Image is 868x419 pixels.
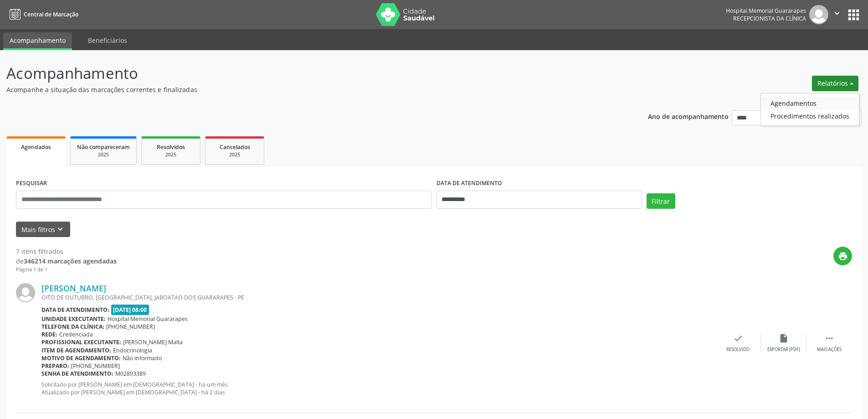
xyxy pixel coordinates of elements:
[779,333,789,343] i: insert_drive_file
[77,143,130,151] span: Não compareceram
[648,110,729,122] p: Ano de acompanhamento
[733,333,743,343] i: check
[838,251,848,261] i: print
[108,315,188,323] span: Hospital Memorial Guararapes
[148,151,194,158] div: 2025
[647,193,675,209] button: Filtrar
[767,347,800,353] div: Exportar (PDF)
[41,331,57,338] b: Rede:
[41,354,121,362] b: Motivo de agendamento:
[41,347,111,354] b: Item de agendamento:
[437,176,502,191] label: DATA DE ATENDIMENTO
[123,354,162,362] span: Não informado
[106,323,155,331] span: [PHONE_NUMBER]
[833,247,852,265] button: print
[41,294,715,301] div: OITO DE OUTUBRO, [GEOGRAPHIC_DATA], JABOATAO DOS GUARARAPES - PE
[824,333,834,343] i: 
[41,370,113,378] b: Senha de atendimento:
[212,151,257,158] div: 2025
[24,10,78,18] span: Central de Marcação
[157,143,185,151] span: Resolvidos
[71,362,120,370] span: [PHONE_NUMBER]
[77,151,130,158] div: 2025
[16,266,117,274] div: Página 1 de 1
[812,76,858,91] button: Relatórios
[726,347,750,353] div: Resolvido
[41,338,121,346] b: Profissional executante:
[16,176,47,191] label: PESQUISAR
[3,32,72,50] a: Acompanhamento
[16,247,117,256] div: 7 itens filtrados
[41,283,106,293] a: [PERSON_NAME]
[6,85,605,94] p: Acompanhe a situação das marcações correntes e finalizadas
[41,306,109,314] b: Data de atendimento:
[41,315,106,323] b: Unidade executante:
[761,109,859,122] a: Procedimentos realizados
[16,222,70,238] button: Mais filtroskeyboard_arrow_down
[123,338,183,346] span: [PERSON_NAME] Malta
[82,32,134,48] a: Beneficiários
[846,7,862,23] button: apps
[21,143,51,151] span: Agendados
[41,381,715,396] p: Solicitado por [PERSON_NAME] em [DEMOGRAPHIC_DATA] - há um mês Atualizado por [PERSON_NAME] em [D...
[16,256,117,266] div: de
[24,257,117,265] strong: 346214 marcações agendadas
[760,93,859,126] ul: Relatórios
[6,62,605,85] p: Acompanhamento
[41,362,69,370] b: Preparo:
[726,7,806,15] div: Hospital Memorial Guararapes
[113,347,152,354] span: Endocrinologia
[828,5,846,24] button: 
[809,5,828,24] img: img
[111,305,149,315] span: [DATE] 08:00
[59,331,93,338] span: Credenciada
[733,15,806,22] span: Recepcionista da clínica
[832,8,842,18] i: 
[761,97,859,109] a: Agendamentos
[817,347,842,353] div: Mais ações
[6,7,78,22] a: Central de Marcação
[115,370,146,378] span: M02893389
[41,323,104,331] b: Telefone da clínica:
[55,224,65,234] i: keyboard_arrow_down
[16,283,35,302] img: img
[220,143,250,151] span: Cancelados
